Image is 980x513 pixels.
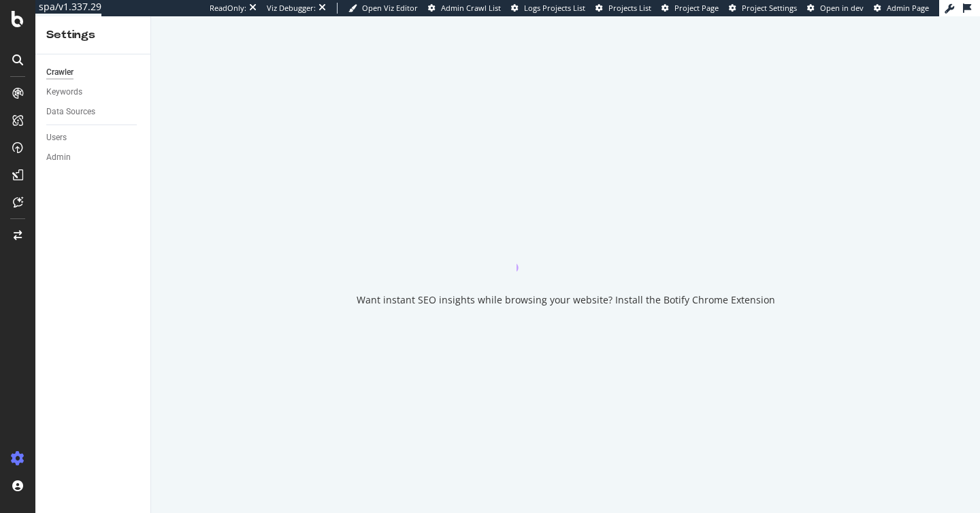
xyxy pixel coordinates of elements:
[46,27,140,43] div: Settings
[807,3,864,14] a: Open in dev
[46,105,95,119] div: Data Sources
[428,3,501,14] a: Admin Crawl List
[729,3,797,14] a: Project Settings
[348,3,418,14] a: Open Viz Editor
[874,3,929,14] a: Admin Page
[887,3,929,13] span: Admin Page
[210,3,246,14] div: ReadOnly:
[46,65,141,80] a: Crawler
[46,85,82,99] div: Keywords
[46,131,141,145] a: Users
[524,3,585,13] span: Logs Projects List
[511,3,585,14] a: Logs Projects List
[46,131,67,145] div: Users
[362,3,418,13] span: Open Viz Editor
[674,3,719,13] span: Project Page
[742,3,797,13] span: Project Settings
[46,85,141,99] a: Keywords
[661,3,719,14] a: Project Page
[46,150,141,165] a: Admin
[820,3,864,13] span: Open in dev
[267,3,316,14] div: Viz Debugger:
[595,3,651,14] a: Projects List
[46,150,71,165] div: Admin
[46,65,73,80] div: Crawler
[517,222,615,271] div: animation
[357,293,775,307] div: Want instant SEO insights while browsing your website? Install the Botify Chrome Extension
[46,105,141,119] a: Data Sources
[441,3,501,13] span: Admin Crawl List
[608,3,651,13] span: Projects List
